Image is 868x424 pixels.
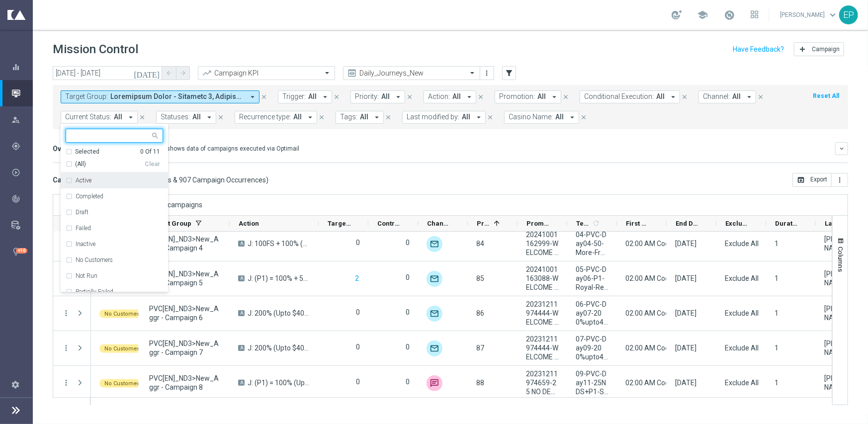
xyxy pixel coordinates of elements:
i: add [798,45,806,53]
span: Exclude All [725,240,759,248]
button: Reset All [812,90,840,101]
div: Elaine Pillay [824,269,857,287]
button: Priority: All arrow_drop_down [350,90,405,103]
label: Failed [76,225,91,231]
span: Duration [775,220,799,227]
div: EP [839,5,858,24]
div: Optimail [427,306,442,322]
i: close [333,93,340,100]
span: Promotions [526,220,550,227]
div: equalizer Dashboard [11,63,33,71]
div: Data Studio [11,221,33,229]
div: Failed [66,220,163,236]
span: 02:00 AM Coordinated Universal Time (UTC 00:00) [625,274,782,282]
button: 2 [354,272,360,285]
button: close [138,112,147,123]
div: Inactive [66,236,163,252]
span: Conditional Execution: [584,92,654,101]
span: All [360,113,368,121]
button: close [476,91,485,102]
button: Tags: All arrow_drop_down [336,111,384,124]
div: Optimail [427,340,442,356]
button: filter_alt [502,66,516,80]
span: All [656,92,665,101]
div: 05 Nov 2025, Wednesday [675,274,696,283]
span: Aggressive Offer - Campaign 1 Aggressive Offer - Campaign 2 Aggressive Offer - Campaign 3 CJC_Win... [110,92,244,101]
i: trending_up [202,68,212,78]
div: Data Studio [11,221,32,230]
span: keyboard_arrow_down [827,9,838,20]
i: arrow_drop_down [465,92,474,101]
i: lightbulb [11,247,20,256]
button: Target Group: Loremipsum Dolor - Sitametc 3, Adipiscing Elits - Doeiusmo 4, Temporinci Utlab - Et... [61,90,260,103]
button: person_search Explore [11,116,33,124]
button: more_vert [62,343,71,352]
button: Last modified by: All arrow_drop_down [402,111,486,124]
button: close [561,91,570,102]
i: arrow_forward [179,70,186,77]
i: close [406,93,413,100]
input: Have Feedback? [733,46,784,53]
span: 20241001163088-WELCOME 100% UP TO $1500 [526,265,559,292]
label: 0 [356,342,360,351]
span: Target Group [150,220,191,227]
label: Draft [76,209,88,215]
button: close [317,112,326,123]
span: All [293,113,302,121]
ng-dropdown-panel: Options list [61,148,168,292]
span: 04-PVC-Day04-50-More-Free-Spins-Reminder [576,230,608,257]
label: 0 [406,238,410,247]
img: Optimail [427,271,442,287]
label: 0 [406,342,410,351]
div: Plan [11,142,32,151]
span: All [732,92,741,101]
button: Trigger: All arrow_drop_down [278,90,332,103]
span: 02:00 AM Coordinated Universal Time (UTC 00:00) [625,309,782,317]
button: Statuses: All arrow_drop_down [156,111,216,124]
span: 20231211974444-WELCOME 200% UP TO $400 [526,335,559,361]
div: 1 [775,378,779,387]
i: keyboard_arrow_down [838,145,845,152]
span: Templates [576,220,591,227]
span: No Customers [104,311,142,317]
i: settings [11,380,20,389]
div: Press SPACE to select this row. [53,366,91,401]
div: 0 Of 11 [140,148,160,156]
input: Select date range [53,66,162,80]
h1: Mission Control [53,42,138,57]
span: A [238,275,245,281]
i: filter_alt [505,69,514,78]
div: Elaine Pillay [824,235,857,253]
i: more_vert [62,309,71,318]
i: arrow_drop_down [474,113,483,122]
i: close [477,93,484,100]
div: Dashboard [11,54,32,80]
span: All [114,113,122,121]
span: No Customers [104,345,142,352]
span: Columns [837,247,845,272]
span: 02:00 AM Coordinated Universal Time (UTC 00:00) [625,344,782,352]
button: Current Status: All arrow_drop_down [61,111,138,124]
span: End Date [676,220,699,227]
div: Selected [75,148,99,156]
div: Not Run [66,268,163,284]
span: Current Status: [65,113,111,121]
span: 07-PVC-Day09-200%upto400+50FS-Reminder [576,335,608,361]
i: close [260,93,267,100]
div: Active [66,172,163,188]
span: ) [266,175,268,184]
div: 1 [775,239,779,248]
div: Analyze [11,194,32,203]
span: Campaign [812,46,840,53]
button: close [486,112,495,123]
span: 02:00 AM Coordinated Universal Time (UTC 00:00) [625,240,782,248]
i: arrow_drop_down [321,92,330,101]
button: track_changes Analyze [11,195,33,203]
i: close [580,114,587,121]
label: Not Run [76,273,97,279]
img: Mobivate [427,375,442,391]
i: gps_fixed [11,142,20,151]
label: Active [76,177,91,183]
